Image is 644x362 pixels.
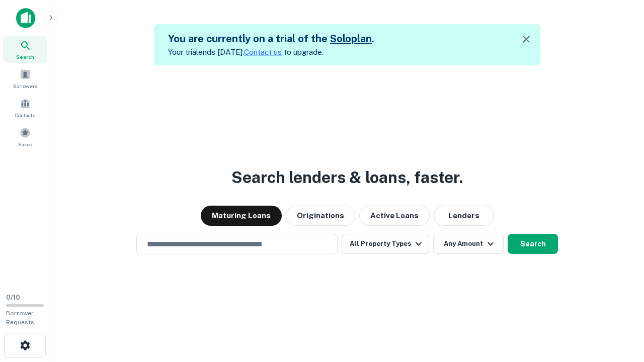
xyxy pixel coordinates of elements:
[6,294,20,301] span: 0 / 10
[330,33,372,45] a: Soloplan
[16,8,35,28] img: capitalize-icon.png
[508,234,558,254] button: Search
[244,48,282,56] a: Contact us
[594,282,644,330] iframe: Chat Widget
[3,123,47,150] a: Saved
[3,94,47,121] a: Contacts
[201,206,282,226] button: Maturing Loans
[342,234,429,254] button: All Property Types
[168,46,374,58] p: Your trial ends [DATE]. to upgrade.
[6,310,34,326] span: Borrower Requests
[3,36,47,63] a: Search
[3,65,47,92] a: Borrowers
[168,31,374,46] h5: You are currently on a trial of the .
[231,165,463,190] h3: Search lenders & loans, faster.
[18,140,33,148] span: Saved
[286,206,355,226] button: Originations
[359,206,430,226] button: Active Loans
[434,206,494,226] button: Lenders
[433,234,504,254] button: Any Amount
[15,111,35,119] span: Contacts
[16,53,34,61] span: Search
[13,82,37,90] span: Borrowers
